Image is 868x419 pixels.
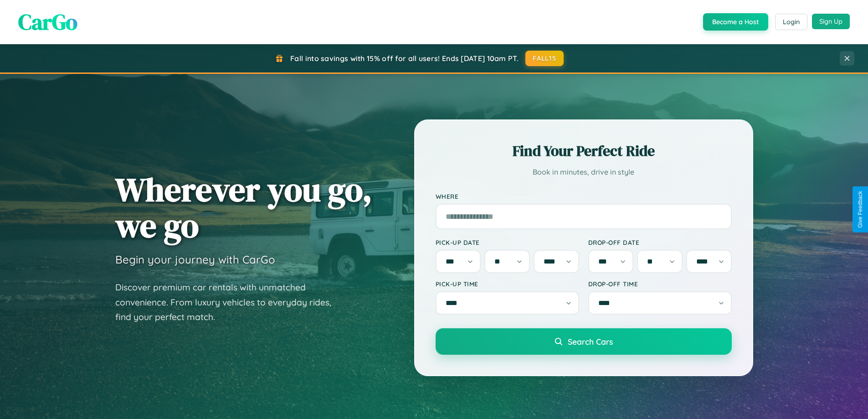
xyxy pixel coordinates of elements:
h2: Find Your Perfect Ride [436,141,732,161]
button: Search Cars [436,328,732,355]
button: Become a Host [703,13,768,31]
span: Fall into savings with 15% off for all users! Ends [DATE] 10am PT. [290,54,519,63]
h1: Wherever you go, we go [115,171,372,243]
p: Book in minutes, drive in style [436,166,732,179]
label: Where [436,192,732,200]
div: Give Feedback [857,191,863,228]
span: Search Cars [568,336,613,347]
h3: Begin your journey with CarGo [115,253,275,266]
p: Discover premium car rentals with unmatched convenience. From luxury vehicles to everyday rides, ... [115,280,343,325]
label: Pick-up Date [436,238,579,246]
button: FALL15 [525,51,564,66]
label: Drop-off Time [588,280,732,288]
button: Sign Up [812,14,850,29]
label: Pick-up Time [436,280,579,288]
iframe: Intercom live chat [9,388,31,410]
label: Drop-off Date [588,238,732,246]
button: Login [775,14,807,30]
span: CarGo [18,7,77,37]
